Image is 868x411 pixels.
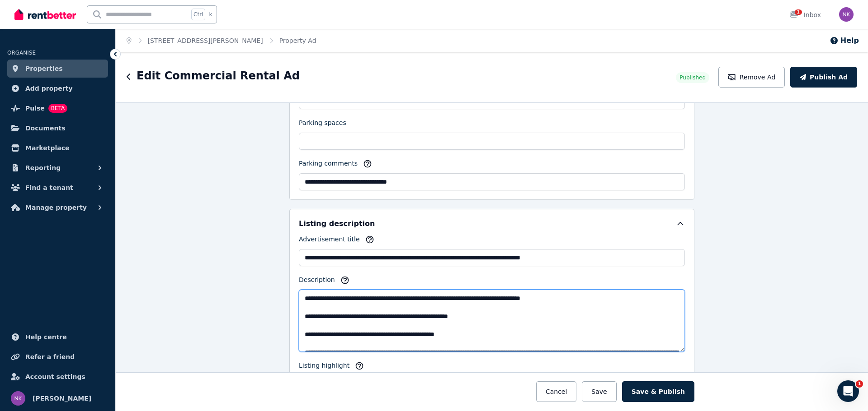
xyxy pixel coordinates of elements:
[25,351,75,362] span: Refer a friend
[7,368,108,386] a: Account settings
[25,332,67,342] span: Help centre
[856,380,863,388] span: 1
[279,37,316,44] a: Property Ad
[7,328,108,346] a: Help centre
[7,79,108,97] a: Add property
[137,69,300,83] h1: Edit Commercial Rental Ad
[7,99,108,117] a: PulseBETA
[299,218,375,229] h5: Listing description
[299,275,335,288] label: Description
[7,348,108,366] a: Refer a friend
[7,60,108,78] a: Properties
[7,199,108,217] button: Manage property
[7,179,108,197] button: Find a tenant
[191,9,205,20] span: Ctrl
[148,37,263,44] a: [STREET_ADDRESS][PERSON_NAME]
[25,162,61,173] span: Reporting
[7,139,108,157] a: Marketplace
[7,119,108,137] a: Documents
[209,11,212,18] span: k
[25,182,73,193] span: Find a tenant
[48,104,67,113] span: BETA
[25,143,69,153] span: Marketplace
[299,159,358,171] label: Parking comments
[33,393,91,404] span: [PERSON_NAME]
[839,7,854,22] img: Nick Karolidis
[299,361,349,374] label: Listing highlight
[679,74,706,81] span: Published
[622,381,694,402] button: Save & Publish
[790,67,857,88] button: Publish Ad
[25,63,63,74] span: Properties
[299,118,346,131] label: Parking spaces
[718,67,785,88] button: Remove Ad
[11,391,25,406] img: Nick Karolidis
[837,380,859,402] iframe: Intercom live chat
[7,50,36,56] span: ORGANISE
[25,202,87,213] span: Manage property
[536,381,576,402] button: Cancel
[25,123,66,134] span: Documents
[795,9,802,15] span: 1
[25,83,73,94] span: Add property
[116,29,327,52] nav: Breadcrumb
[25,371,85,382] span: Account settings
[582,381,616,402] button: Save
[299,235,360,247] label: Advertisement title
[25,103,45,114] span: Pulse
[830,35,859,46] button: Help
[14,8,76,21] img: RentBetter
[789,10,821,19] div: Inbox
[7,159,108,177] button: Reporting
